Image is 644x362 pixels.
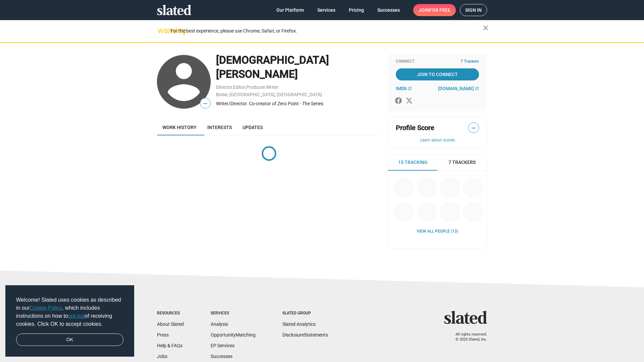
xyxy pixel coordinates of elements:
span: Our Platform [276,4,304,16]
a: IMDb [396,86,412,91]
a: Director [216,84,232,90]
mat-icon: open_in_new [475,86,479,90]
a: View all People (15) [417,229,458,234]
a: OpportunityMatching [211,332,256,338]
a: DisclosureStatements [282,332,328,338]
a: Help & FAQs [157,343,182,348]
span: Profile Score [396,123,434,132]
a: Successes [211,354,232,359]
a: About Slated [157,321,184,327]
span: , [246,86,246,89]
a: Cookie Policy [30,305,62,311]
div: Resources [157,311,184,316]
a: dismiss cookie message [16,334,123,346]
span: [DOMAIN_NAME] [438,86,474,91]
div: For the best experience, please use Chrome, Safari, or Firefox. [170,26,483,36]
a: Editor [233,84,246,90]
a: Pricing [343,4,369,16]
div: [DEMOGRAPHIC_DATA][PERSON_NAME] [216,53,381,81]
span: Updates [243,125,263,130]
span: 15 Tracking [398,159,428,166]
a: EP Services [211,343,234,348]
span: 7 Trackers [448,159,476,166]
a: Boise, [GEOGRAPHIC_DATA], [GEOGRAPHIC_DATA] [216,92,322,97]
a: [DOMAIN_NAME] [438,86,479,91]
a: opt-out [68,313,85,319]
span: Sign in [465,4,482,16]
a: Producer [246,84,265,90]
span: Pricing [349,4,364,16]
span: IMDb [396,86,407,91]
div: cookieconsent [5,285,134,357]
a: Our Platform [271,4,309,16]
a: Work history [157,119,202,135]
span: Join To Connect [397,68,478,80]
span: Join [419,4,450,16]
span: Interests [207,125,232,130]
span: , [232,86,233,89]
a: Interests [202,119,237,135]
mat-icon: close [482,24,490,32]
div: Services [211,311,256,316]
a: Updates [237,119,268,135]
span: — [200,99,210,108]
p: All rights reserved. © 2025 Slated, Inc. [448,332,487,342]
div: Writer/Director. Co-creator of Zero Point - The Series [216,101,381,107]
a: Slated Analytics [282,321,316,327]
a: Writer [266,84,278,90]
span: for free [429,4,450,16]
span: Welcome! Slated uses cookies as described in our , which includes instructions on how to of recei... [16,296,123,328]
span: Services [317,4,335,16]
div: Slated Group [282,311,328,316]
a: Join To Connect [396,68,479,80]
a: Services [312,4,341,16]
span: — [469,124,479,132]
a: Joinfor free [413,4,456,16]
a: Analysis [211,321,228,327]
a: Press [157,332,169,338]
a: Sign in [460,4,487,16]
button: Learn about scores [396,138,479,143]
span: 7 Trackers [461,59,479,64]
span: , [265,86,266,89]
span: Successes [377,4,400,16]
a: Jobs [157,354,167,359]
mat-icon: warning [158,26,166,35]
mat-icon: open_in_new [408,86,412,90]
span: Work history [162,125,197,130]
div: Connect [396,59,479,64]
a: Successes [372,4,405,16]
